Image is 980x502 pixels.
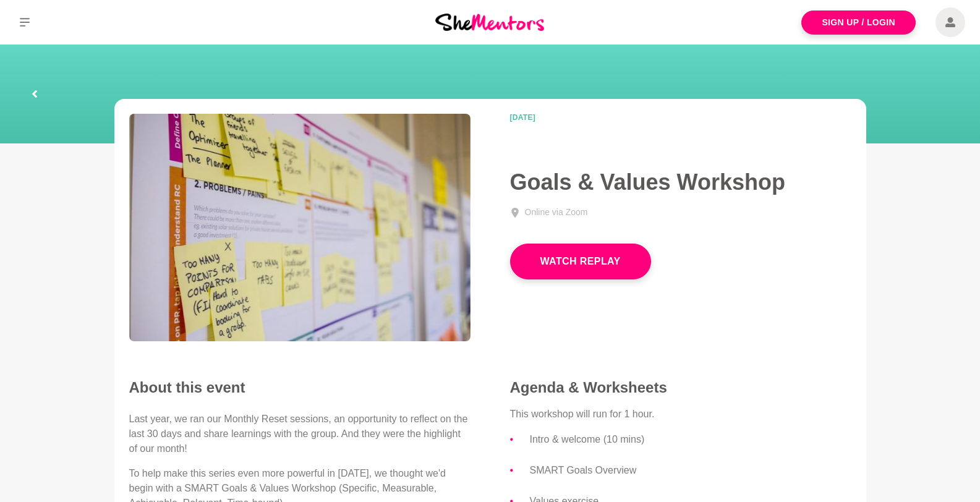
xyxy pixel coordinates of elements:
[510,407,851,422] p: This workshop will run for 1 hour.
[129,412,471,456] p: Last year, we ran our Monthly Reset sessions, an opportunity to reflect on the last 30 days and s...
[530,462,851,479] li: SMART Goals Overview
[129,378,471,397] h2: About this event
[510,378,851,397] h4: Agenda & Worksheets
[525,206,588,219] div: Online via Zoom
[510,114,661,121] time: [DATE]
[129,114,471,341] img: Monthly Reset
[435,14,544,30] img: She Mentors Logo
[510,244,651,279] button: Watch Replay
[530,432,851,448] li: Intro & welcome (10 mins)
[510,168,851,196] h1: Goals & Values Workshop
[801,11,916,35] a: Sign Up / Login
